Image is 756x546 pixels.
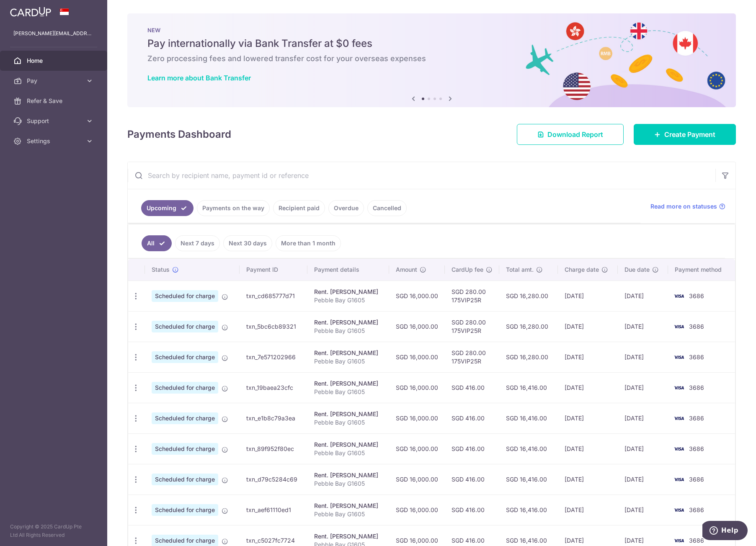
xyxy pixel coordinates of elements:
[671,322,687,332] img: Bank Card
[240,281,307,311] td: txn_cd685777d71
[10,7,51,17] img: CardUp
[671,352,687,362] img: Bank Card
[240,403,307,433] td: txn_e1b8c79a3ea
[314,296,382,304] p: Pebble Bay G1605
[147,54,716,64] h6: Zero processing fees and lowered transfer cost for your overseas expenses
[152,504,218,516] span: Scheduled for charge
[127,127,231,142] h4: Payments Dashboard
[389,342,445,372] td: SGD 16,000.00
[499,403,558,433] td: SGD 16,416.00
[141,200,194,216] a: Upcoming
[499,433,558,464] td: SGD 16,416.00
[689,292,704,299] span: 3686
[128,162,715,189] input: Search by recipient name, payment id or reference
[389,464,445,494] td: SGD 16,000.00
[565,265,599,274] span: Charge date
[558,281,618,311] td: [DATE]
[689,476,704,483] span: 3686
[147,27,716,33] p: NEW
[634,124,736,145] a: Create Payment
[314,502,382,510] div: Rent. [PERSON_NAME]
[618,342,668,372] td: [DATE]
[452,265,483,274] span: CardUp fee
[389,494,445,525] td: SGD 16,000.00
[240,494,307,525] td: txn_aef61110ed1
[618,403,668,433] td: [DATE]
[499,281,558,311] td: SGD 16,280.00
[27,77,82,85] span: Pay
[152,412,218,424] span: Scheduled for charge
[396,265,417,274] span: Amount
[618,311,668,342] td: [DATE]
[689,537,704,544] span: 3686
[314,471,382,479] div: Rent. [PERSON_NAME]
[671,383,687,393] img: Bank Card
[147,74,251,82] a: Learn more about Bank Transfer
[558,342,618,372] td: [DATE]
[389,372,445,403] td: SGD 16,000.00
[314,318,382,327] div: Rent. [PERSON_NAME]
[624,265,650,274] span: Due date
[547,129,603,139] span: Download Report
[152,265,170,274] span: Status
[689,323,704,330] span: 3686
[445,433,499,464] td: SGD 416.00
[367,200,407,216] a: Cancelled
[558,433,618,464] td: [DATE]
[650,202,717,211] span: Read more on statuses
[445,464,499,494] td: SGD 416.00
[618,372,668,403] td: [DATE]
[671,474,687,484] img: Bank Card
[240,433,307,464] td: txn_89f952f80ec
[314,418,382,427] p: Pebble Bay G1605
[618,464,668,494] td: [DATE]
[506,265,534,274] span: Total amt.
[558,494,618,525] td: [DATE]
[314,510,382,518] p: Pebble Bay G1605
[152,443,218,455] span: Scheduled for charge
[27,117,82,125] span: Support
[314,357,382,366] p: Pebble Bay G1605
[664,129,715,139] span: Create Payment
[445,372,499,403] td: SGD 416.00
[389,281,445,311] td: SGD 16,000.00
[445,342,499,372] td: SGD 280.00 175VIP25R
[668,259,735,281] th: Payment method
[517,124,624,145] a: Download Report
[671,444,687,454] img: Bank Card
[445,311,499,342] td: SGD 280.00 175VIP25R
[689,384,704,391] span: 3686
[689,445,704,452] span: 3686
[618,494,668,525] td: [DATE]
[240,342,307,372] td: txn_7e571202966
[689,353,704,361] span: 3686
[314,410,382,418] div: Rent. [PERSON_NAME]
[618,433,668,464] td: [DATE]
[389,311,445,342] td: SGD 16,000.00
[240,464,307,494] td: txn_d79c5284c69
[314,449,382,457] p: Pebble Bay G1605
[671,291,687,301] img: Bank Card
[27,57,82,65] span: Home
[689,506,704,513] span: 3686
[389,403,445,433] td: SGD 16,000.00
[152,321,218,332] span: Scheduled for charge
[499,372,558,403] td: SGD 16,416.00
[558,464,618,494] td: [DATE]
[27,137,82,145] span: Settings
[499,494,558,525] td: SGD 16,416.00
[147,37,716,50] h5: Pay internationally via Bank Transfer at $0 fees
[314,349,382,357] div: Rent. [PERSON_NAME]
[314,440,382,449] div: Rent. [PERSON_NAME]
[618,281,668,311] td: [DATE]
[328,200,364,216] a: Overdue
[650,202,725,211] a: Read more on statuses
[499,342,558,372] td: SGD 16,280.00
[689,415,704,422] span: 3686
[240,311,307,342] td: txn_5bc6cb89321
[152,290,218,302] span: Scheduled for charge
[175,235,220,251] a: Next 7 days
[314,388,382,396] p: Pebble Bay G1605
[558,372,618,403] td: [DATE]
